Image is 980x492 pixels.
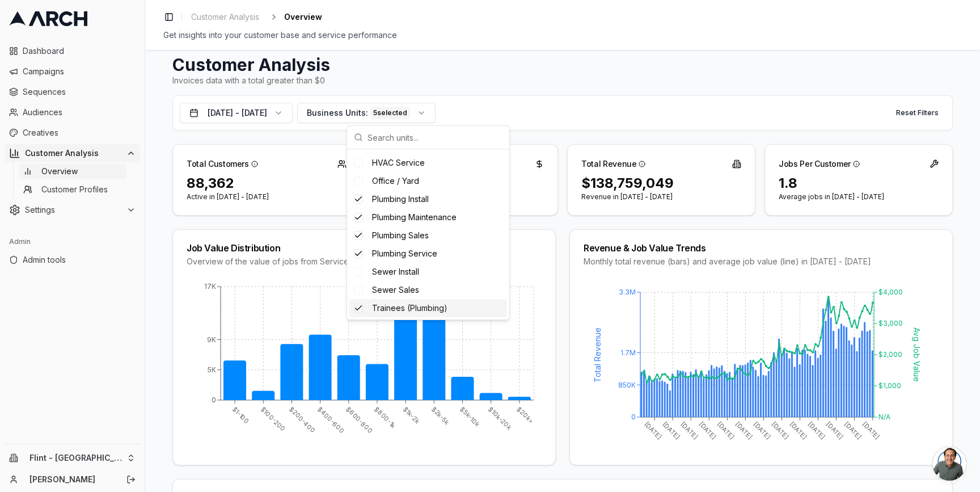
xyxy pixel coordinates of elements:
[487,405,513,432] tspan: $10k-20k
[259,405,287,433] tspan: $100-200
[29,474,114,485] a: [PERSON_NAME]
[123,472,139,487] button: Log out
[23,254,136,266] span: Admin tools
[402,405,422,426] tspan: $1k-2k
[734,420,754,441] tspan: [DATE]
[770,420,791,441] tspan: [DATE]
[581,174,741,192] div: $138,759,049
[372,302,447,314] span: Trainees (Plumbing)
[430,405,451,427] tspan: $2k-5k
[643,420,663,441] tspan: [DATE]
[515,405,535,425] tspan: $20k+
[367,126,502,149] input: Search units...
[23,107,136,118] span: Audiences
[372,248,437,259] span: Plumbing Service
[5,233,140,251] div: Admin
[878,350,902,359] tspan: $2,000
[373,405,398,430] tspan: $800-1k
[581,158,645,170] div: Total Revenue
[41,166,78,177] span: Overview
[581,192,741,201] p: Revenue in [DATE] - [DATE]
[372,284,419,296] span: Sewer Sales
[878,288,903,296] tspan: $4,000
[631,413,636,421] tspan: 0
[593,327,602,382] tspan: Total Revenue
[779,174,939,192] div: 1.8
[5,449,140,467] button: Flint - [GEOGRAPHIC_DATA], Heating, Air & Electric
[187,256,542,267] div: Overview of the value of jobs from Service [GEOGRAPHIC_DATA]
[25,204,122,216] span: Settings
[619,288,636,296] tspan: 3.3M
[41,184,108,195] span: Customer Profiles
[344,405,374,435] tspan: $600-800
[878,381,901,390] tspan: $1,000
[23,66,136,77] span: Campaigns
[204,282,216,291] tspan: 17K
[912,327,922,382] tspan: Avg Job Value
[861,420,881,441] tspan: [DATE]
[5,42,140,60] a: Dashboard
[19,163,126,179] a: Overview
[187,243,542,253] div: Job Value Distribution
[878,413,890,421] tspan: N/A
[370,107,410,119] div: 5 selected
[372,194,429,205] span: Plumbing Install
[779,192,939,201] p: Average jobs in [DATE] - [DATE]
[5,251,140,269] a: Admin tools
[187,9,264,25] a: Customer Analysis
[372,175,419,187] span: Office / Yard
[661,420,681,441] tspan: [DATE]
[620,348,636,357] tspan: 1.7M
[716,420,736,441] tspan: [DATE]
[372,157,425,169] span: HVAC Service
[163,30,962,41] div: Get insights into your customer base and service performance
[5,62,140,81] a: Campaigns
[878,319,903,327] tspan: $3,000
[372,230,429,241] span: Plumbing Sales
[825,420,845,441] tspan: [DATE]
[458,405,482,429] tspan: $5k-10k
[284,11,322,23] span: Overview
[5,83,140,101] a: Sequences
[230,405,251,426] tspan: $1-100
[5,201,140,219] button: Settings
[172,54,953,75] h1: Customer Analysis
[172,75,953,86] div: Invoices data with a total greater than $0
[207,335,216,344] tspan: 9K
[679,420,700,441] tspan: [DATE]
[23,45,136,57] span: Dashboard
[23,127,136,138] span: Creatives
[191,11,259,23] span: Customer Analysis
[208,365,216,374] tspan: 5K
[698,420,718,441] tspan: [DATE]
[19,182,126,197] a: Customer Profiles
[889,104,945,122] button: Reset Filters
[212,396,216,404] tspan: 0
[187,9,322,25] nav: breadcrumb
[297,103,436,123] button: Business Units:5selected
[187,158,258,170] div: Total Customers
[288,405,317,435] tspan: $200-400
[372,266,419,277] span: Sewer Install
[316,405,346,435] tspan: $400-600
[187,174,347,192] div: 88,362
[843,420,863,441] tspan: [DATE]
[347,149,509,319] div: Suggestions
[584,243,939,253] div: Revenue & Job Value Trends
[788,420,809,441] tspan: [DATE]
[372,212,457,223] span: Plumbing Maintenance
[307,107,368,119] span: Business Units:
[5,144,140,162] button: Customer Analysis
[932,447,966,481] a: Open chat
[23,86,136,98] span: Sequences
[5,103,140,121] a: Audiences
[752,420,772,441] tspan: [DATE]
[25,148,122,159] span: Customer Analysis
[5,124,140,142] a: Creatives
[584,256,939,267] div: Monthly total revenue (bars) and average job value (line) in [DATE] - [DATE]
[618,381,636,389] tspan: 850K
[187,192,347,201] p: Active in [DATE] - [DATE]
[779,158,860,170] div: Jobs Per Customer
[806,420,827,441] tspan: [DATE]
[180,103,293,123] button: [DATE] - [DATE]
